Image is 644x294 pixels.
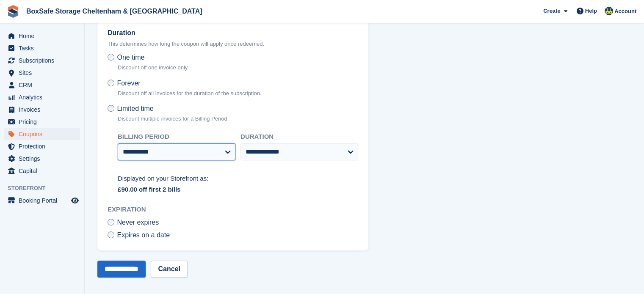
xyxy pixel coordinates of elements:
[19,140,69,152] span: Protection
[4,153,80,165] a: menu
[118,132,235,142] label: Billing period
[605,7,613,15] img: Kim Virabi
[118,115,229,123] p: Discount multiple invoices for a Billing Period.
[4,195,80,206] a: menu
[19,55,69,66] span: Subscriptions
[240,132,358,142] label: Duration
[585,7,597,15] span: Help
[8,184,84,192] span: Storefront
[19,165,69,177] span: Capital
[543,7,560,15] span: Create
[118,174,358,184] div: Displayed on your Storefront as:
[7,5,19,18] img: stora-icon-8386f47178a22dfd0bd8f6a31ec36ba5ce8667c1dd55bd0f319d3a0aa187defe.svg
[19,42,69,54] span: Tasks
[117,219,159,226] span: Never expires
[4,116,80,128] a: menu
[19,116,69,128] span: Pricing
[108,105,114,112] input: Limited time Discount multiple invoices for a Billing Period.
[19,67,69,79] span: Sites
[70,195,80,206] a: Preview store
[108,80,114,86] input: Forever Discount off all invoices for the duration of the subscription.
[108,231,114,238] input: Expires on a date
[117,105,153,112] span: Limited time
[108,205,358,214] h2: Expiration
[118,89,261,98] p: Discount off all invoices for the duration of the subscription.
[4,55,80,66] a: menu
[23,4,205,18] a: BoxSafe Storage Cheltenham & [GEOGRAPHIC_DATA]
[108,219,114,225] input: Never expires
[108,28,358,38] label: Duration
[108,40,358,48] p: This determines how long the coupon will apply once redeemed.
[4,165,80,177] a: menu
[117,54,144,61] span: One time
[614,7,636,16] span: Account
[117,80,140,87] span: Forever
[4,91,80,103] a: menu
[4,42,80,54] a: menu
[19,79,69,91] span: CRM
[19,128,69,140] span: Coupons
[19,153,69,165] span: Settings
[151,261,187,278] a: Cancel
[118,185,358,195] div: £90.00 off first 2 bills
[4,104,80,115] a: menu
[4,128,80,140] a: menu
[118,63,189,72] p: Discount off one invoice only.
[19,195,69,206] span: Booking Portal
[117,231,170,239] span: Expires on a date
[19,91,69,103] span: Analytics
[4,67,80,79] a: menu
[4,140,80,152] a: menu
[4,79,80,91] a: menu
[19,30,69,42] span: Home
[4,30,80,42] a: menu
[19,104,69,115] span: Invoices
[108,54,114,60] input: One time Discount off one invoice only.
